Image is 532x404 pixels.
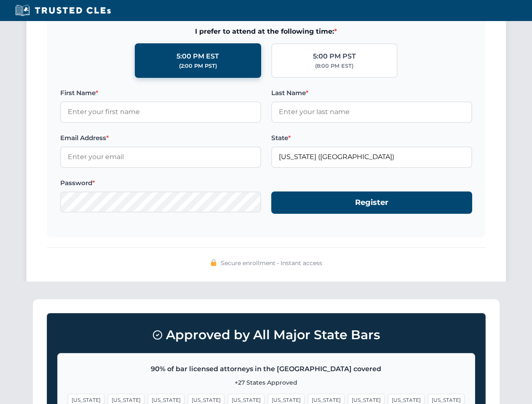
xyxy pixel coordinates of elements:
[60,26,472,37] span: I prefer to attend at the following time:
[179,62,217,70] div: (2:00 PM PST)
[60,178,261,188] label: Password
[60,101,261,122] input: Enter your first name
[210,259,217,266] img: 🔒
[313,51,356,62] div: 5:00 PM PST
[315,62,353,70] div: (8:00 PM EST)
[271,88,472,98] label: Last Name
[60,133,261,143] label: Email Address
[271,133,472,143] label: State
[60,146,261,167] input: Enter your email
[68,364,465,375] p: 90% of bar licensed attorneys in the [GEOGRAPHIC_DATA] covered
[271,101,472,122] input: Enter your last name
[68,378,465,387] p: +27 States Approved
[221,258,322,268] span: Secure enrollment • Instant access
[57,324,475,346] h3: Approved by All Major State Bars
[271,191,472,214] button: Register
[60,88,261,98] label: First Name
[271,146,472,167] input: Florida (FL)
[176,51,219,62] div: 5:00 PM EST
[13,4,113,17] img: Trusted CLEs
